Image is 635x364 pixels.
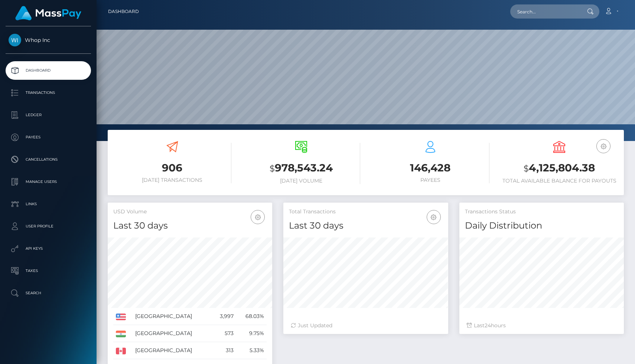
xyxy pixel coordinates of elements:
[6,284,91,302] a: Search
[6,106,91,124] a: Ledger
[9,265,88,276] p: Taxes
[501,178,619,184] h6: Total Available Balance for Payouts
[133,342,212,359] td: [GEOGRAPHIC_DATA]
[6,239,91,258] a: API Keys
[9,87,88,98] p: Transactions
[212,308,236,325] td: 3,997
[236,342,267,359] td: 5.33%
[6,195,91,213] a: Links
[9,34,21,46] img: Whop Inc
[15,6,81,20] img: MassPay Logo
[9,65,88,76] p: Dashboard
[6,83,91,102] a: Transactions
[465,219,618,232] h4: Daily Distribution
[6,150,91,169] a: Cancellations
[9,199,88,210] p: Links
[9,109,88,121] p: Ledger
[291,322,440,329] div: Just Updated
[9,154,88,165] p: Cancellations
[108,4,139,19] a: Dashboard
[501,161,619,176] h3: 4,125,804.38
[510,4,580,19] input: Search...
[113,219,267,232] h4: Last 30 days
[6,37,91,43] span: Whop Inc
[113,177,231,183] h6: [DATE] Transactions
[212,325,236,342] td: 573
[116,331,126,337] img: IN.png
[289,208,442,216] h5: Total Transactions
[6,173,91,191] a: Manage Users
[133,308,212,325] td: [GEOGRAPHIC_DATA]
[6,128,91,147] a: Payees
[524,163,529,174] small: $
[467,322,616,329] div: Last hours
[6,262,91,280] a: Taxes
[485,322,491,329] span: 24
[6,217,91,236] a: User Profile
[242,161,361,176] h3: 978,543.24
[9,176,88,187] p: Manage Users
[236,325,267,342] td: 9.75%
[116,348,126,354] img: CA.png
[289,219,442,232] h4: Last 30 days
[236,308,267,325] td: 68.03%
[371,177,489,183] h6: Payees
[9,132,88,143] p: Payees
[270,163,275,174] small: $
[212,342,236,359] td: 313
[242,178,361,184] h6: [DATE] Volume
[113,161,231,175] h3: 906
[9,221,88,232] p: User Profile
[465,208,618,216] h5: Transactions Status
[371,161,489,175] h3: 146,428
[113,208,267,216] h5: USD Volume
[9,243,88,254] p: API Keys
[133,325,212,342] td: [GEOGRAPHIC_DATA]
[6,61,91,80] a: Dashboard
[116,314,126,320] img: US.png
[9,288,88,299] p: Search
